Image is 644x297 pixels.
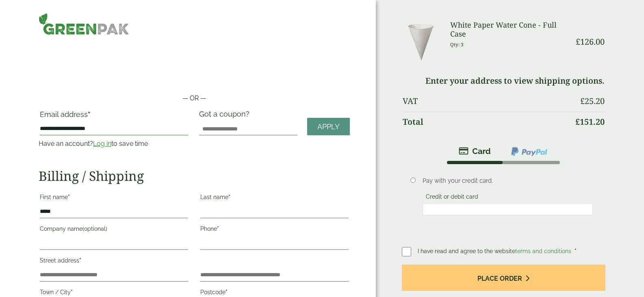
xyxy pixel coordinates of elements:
a: terms and conditions [515,248,571,254]
label: Credit or debit card [423,193,481,202]
span: £ [575,116,580,127]
abbr: required [71,289,73,295]
abbr: required [217,225,219,232]
img: GreenPak Supplies [39,13,129,35]
h3: White Paper Water Cone - Full Case [450,21,569,38]
a: Apply [307,118,350,135]
span: (optional) [82,225,107,232]
label: First name [40,191,188,205]
span: £ [580,95,585,106]
td: Enter your address to view shipping options. [403,71,605,91]
p: Have an account? to save time [39,139,189,149]
abbr: required [228,194,230,200]
iframe: Secure payment button frame [39,67,349,84]
img: ppcp-gateway.png [510,146,548,157]
p: — OR — [39,93,349,103]
abbr: required [88,110,90,119]
span: £ [576,36,580,47]
iframe: Secure card payment input frame [425,206,590,213]
abbr: required [68,194,70,200]
p: Pay with your credit card. [423,176,593,185]
label: Company name [40,223,188,237]
span: Apply [317,122,340,131]
label: Street address [40,255,188,269]
abbr: required [575,248,577,254]
label: Phone [200,223,349,237]
label: Got a coupon? [199,110,253,122]
bdi: 25.20 [580,95,605,106]
abbr: required [226,289,228,295]
abbr: required [79,257,81,264]
label: Email address [40,111,188,122]
img: stripe.png [459,146,491,156]
th: Total [403,112,570,132]
th: VAT [403,91,570,111]
small: Qty: 3 [450,41,464,48]
label: Last name [200,191,349,205]
a: Log in [93,140,111,147]
bdi: 126.00 [576,36,605,47]
h2: Billing / Shipping [39,168,349,184]
span: I have read and agree to the website [418,248,573,254]
bdi: 151.20 [575,116,605,127]
button: Place order [402,264,605,291]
